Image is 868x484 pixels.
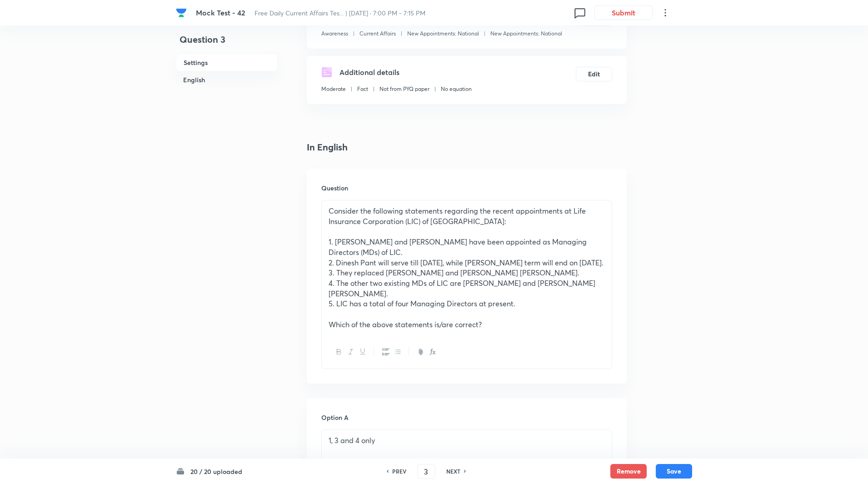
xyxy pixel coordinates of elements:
[357,85,368,93] p: Fact
[254,9,425,17] span: Free Daily Current Affairs Tes... | [DATE] · 7:00 PM - 7:15 PM
[329,299,605,309] p: 5. LIC has a total of four Managing Directors at present.
[329,268,605,278] p: 3. They replaced [PERSON_NAME] and [PERSON_NAME] [PERSON_NAME].
[656,464,692,479] button: Save
[329,435,605,446] p: 1, 3 and 4 only
[610,464,647,479] button: Remove
[329,206,605,226] p: Consider the following statements regarding the recent appointments at Life Insurance Corporation...
[379,85,429,93] p: Not from PYQ paper
[321,67,332,78] img: questionDetails.svg
[176,7,187,18] img: Company Logo
[576,67,612,81] button: Edit
[594,5,653,20] button: Submit
[329,278,605,299] p: 4. The other two existing MDs of LIC are [PERSON_NAME] and [PERSON_NAME] [PERSON_NAME].
[176,33,278,54] h4: Question 3
[329,319,605,330] p: Which of the above statements is/are correct?
[321,183,612,193] h6: Question
[307,140,627,154] h4: In English
[392,467,406,475] h6: PREV
[329,258,605,268] p: 2. Dinesh Pant will serve till [DATE], while [PERSON_NAME] term will end on [DATE].
[339,67,399,78] h5: Additional details
[321,413,612,422] h6: Option A
[190,467,242,476] h6: 20 / 20 uploaded
[176,54,278,71] h6: Settings
[321,30,348,38] p: Awareness
[490,30,562,38] p: New Appointments: National
[446,467,460,475] h6: NEXT
[321,85,346,93] p: Moderate
[441,85,472,93] p: No equation
[329,237,605,257] p: 1. [PERSON_NAME] and [PERSON_NAME] have been appointed as Managing Directors (MDs) of LIC.
[176,7,189,18] a: Company Logo
[196,8,245,17] span: Mock Test - 42
[176,71,278,88] h6: English
[359,30,396,38] p: Current Affairs
[407,30,479,38] p: New Appointments: National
